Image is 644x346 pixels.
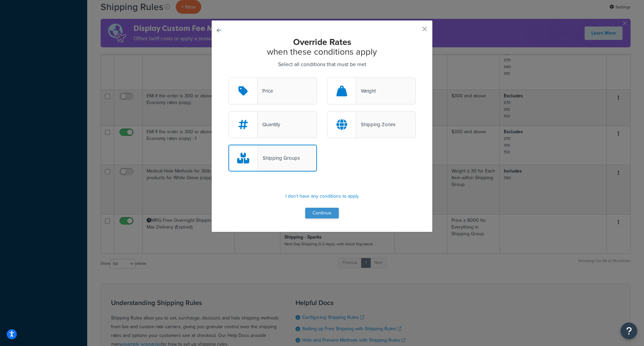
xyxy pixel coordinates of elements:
[356,86,376,96] div: Weight
[228,37,416,56] h2: when these conditions apply
[621,323,637,339] button: Open Resource Center
[356,120,395,129] div: Shipping Zones
[258,153,300,163] div: Shipping Groups
[293,36,351,48] strong: Override Rates
[258,120,280,129] div: Quantity
[305,208,339,218] button: Continue
[258,86,273,96] div: Price
[228,192,416,201] p: I don't have any conditions to apply
[228,60,416,69] p: Select all conditions that must be met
